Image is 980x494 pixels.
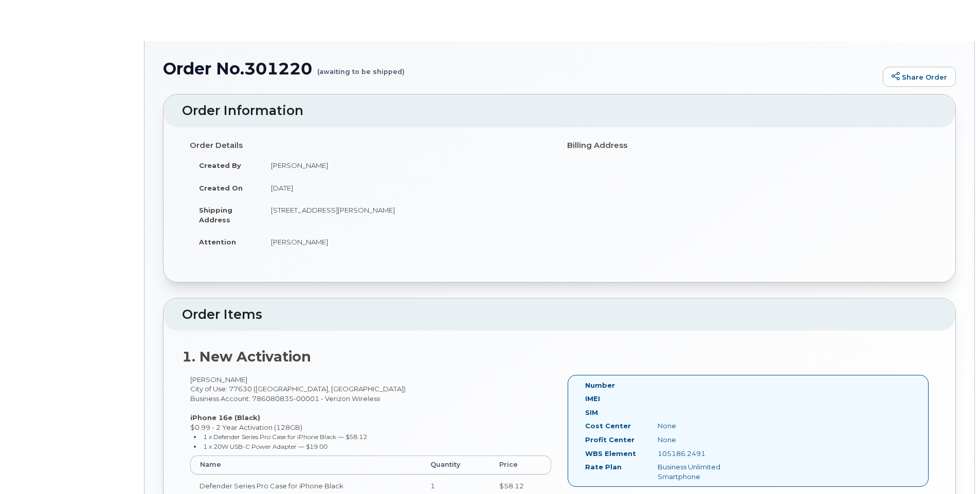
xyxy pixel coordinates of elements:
[585,421,631,431] label: Cost Center
[190,141,552,150] h4: Order Details
[883,67,956,87] a: Share Order
[199,184,243,192] strong: Created On
[182,348,311,365] strong: 1. New Activation
[262,231,552,253] td: [PERSON_NAME]
[650,435,752,445] div: None
[490,455,551,474] th: Price
[262,154,552,177] td: [PERSON_NAME]
[182,308,937,322] h2: Order Items
[585,435,634,445] label: Profit Center
[182,104,937,118] h2: Order Information
[203,443,328,450] small: 1 x 20W USB-C Power Adapter — $19.00
[190,413,260,422] strong: iPhone 16e (Black)
[650,421,752,431] div: None
[190,455,421,474] th: Name
[585,408,598,417] label: SIM
[262,177,552,199] td: [DATE]
[585,462,622,472] label: Rate Plan
[650,449,752,459] div: 105186.2491
[203,433,367,441] small: 1 x Defender Series Pro Case for iPhone Black — $58.12
[585,394,600,404] label: IMEI
[199,206,232,224] strong: Shipping Address
[199,161,241,169] strong: Created By
[163,60,878,78] h1: Order No.301220
[650,462,752,481] div: Business Unlimited Smartphone
[585,449,636,459] label: WBS Element
[262,199,552,231] td: [STREET_ADDRESS][PERSON_NAME]
[317,60,405,75] small: (awaiting to be shipped)
[567,141,929,150] h4: Billing Address
[585,381,615,390] label: Number
[199,238,236,246] strong: Attention
[421,455,490,474] th: Quantity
